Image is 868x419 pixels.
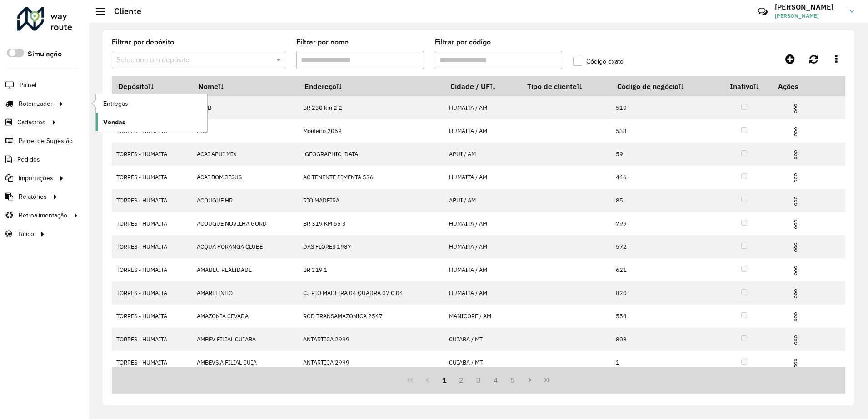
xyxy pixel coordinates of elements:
td: 85 [611,189,717,212]
td: TORRES - HUMAITA [112,305,192,328]
label: Simulação [28,49,62,59]
td: AMBEV FILIAL CUIABA [192,328,298,351]
div: Críticas? Dúvidas? Elogios? Sugestões? Entre em contato conosco! [649,3,744,27]
span: Roteirizador [19,99,53,108]
th: Código de negócio [611,77,717,96]
td: RIO MADEIRA [298,189,444,212]
th: Nome [192,77,298,96]
td: CJ RIO MADEIRA 04 QUADRA 07 C 04 [298,281,444,305]
th: Cidade / UF [444,77,521,96]
td: ROD TRANSAMAZONICA 2547 [298,305,444,328]
button: Next Page [521,371,539,389]
label: Filtrar por depósito [112,37,174,48]
td: 533 [611,119,717,143]
button: 5 [504,371,522,389]
td: AMADEU REALIDADE [192,258,298,281]
label: Filtrar por nome [296,37,349,48]
td: AMARELINHO [192,281,298,305]
td: 799 [611,212,717,235]
td: DAS FLORES 1987 [298,235,444,258]
td: ACQUA PORANGA CLUBE [192,235,298,258]
button: 4 [487,371,504,389]
span: Tático [17,229,34,239]
span: Pedidos [17,155,40,164]
a: Entregas [96,94,207,113]
td: CUIABA / MT [444,351,521,374]
td: ANTARTICA 2999 [298,351,444,374]
td: Monteiro 2069 [298,119,444,143]
td: BR 230 km 2 2 [298,96,444,119]
td: ACAI BOM JESUS [192,166,298,189]
span: [PERSON_NAME] [775,12,843,20]
td: AC TENENTE PIMENTA 536 [298,166,444,189]
td: BR 319 KM 55 3 [298,212,444,235]
th: Tipo de cliente [521,77,611,96]
td: HUMAITA / AM [444,212,521,235]
td: APUI / AM [444,143,521,166]
td: TORRES - HUMAITA [112,166,192,189]
td: ACOUGUE NOVILHA GORD [192,212,298,235]
td: AABB [192,96,298,119]
th: Depósito [112,77,192,96]
label: Filtrar por código [435,37,491,48]
h2: Cliente [105,6,141,16]
span: Retroalimentação [19,211,67,220]
a: Contato Rápido [753,2,773,21]
td: 59 [611,143,717,166]
td: ANTARTICA 2999 [298,328,444,351]
td: TORRES - HUMAITA [112,281,192,305]
span: Vendas [103,118,125,127]
span: Relatórios [19,192,47,202]
a: Vendas [96,113,207,131]
span: Cadastros [17,118,45,127]
td: 510 [611,96,717,119]
td: 808 [611,328,717,351]
h3: [PERSON_NAME] [775,3,843,11]
td: AMBEVS.A FILIAL CUIA [192,351,298,374]
th: Ações [772,77,827,96]
td: BR 319 1 [298,258,444,281]
span: Entregas [103,99,128,108]
td: TORRES - HUMAITA [112,212,192,235]
td: TORRES - HUMAITA [112,235,192,258]
td: 554 [611,305,717,328]
td: APUI / AM [444,189,521,212]
td: HUMAITA / AM [444,235,521,258]
td: HUMAITA / AM [444,281,521,305]
td: CUIABA / MT [444,328,521,351]
td: TORRES - HUMAITA [112,143,192,166]
td: HUMAITA / AM [444,119,521,143]
td: TORRES - HUMAITA [112,328,192,351]
td: TORRES - HUMAITA [112,351,192,374]
td: 1 [611,351,717,374]
button: 3 [470,371,487,389]
td: 446 [611,166,717,189]
td: ACAI APUI MIX [192,143,298,166]
button: 1 [436,371,453,389]
td: 820 [611,281,717,305]
td: TORRES - HUMAITA [112,258,192,281]
button: Last Page [539,371,556,389]
span: Importações [19,173,53,183]
td: HUMAITA / AM [444,258,521,281]
td: [GEOGRAPHIC_DATA] [298,143,444,166]
td: ABC [192,119,298,143]
span: Painel [20,80,36,90]
th: Inativo [717,77,772,96]
td: MANICORE / AM [444,305,521,328]
td: TORRES - HUMAITA [112,189,192,212]
th: Endereço [298,77,444,96]
span: Painel de Sugestão [19,136,73,146]
td: AMAZONIA CEVADA [192,305,298,328]
button: 2 [453,371,470,389]
td: HUMAITA / AM [444,96,521,119]
td: HUMAITA / AM [444,166,521,189]
td: ACOUGUE HR [192,189,298,212]
td: 572 [611,235,717,258]
td: 621 [611,258,717,281]
label: Código exato [573,57,624,66]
